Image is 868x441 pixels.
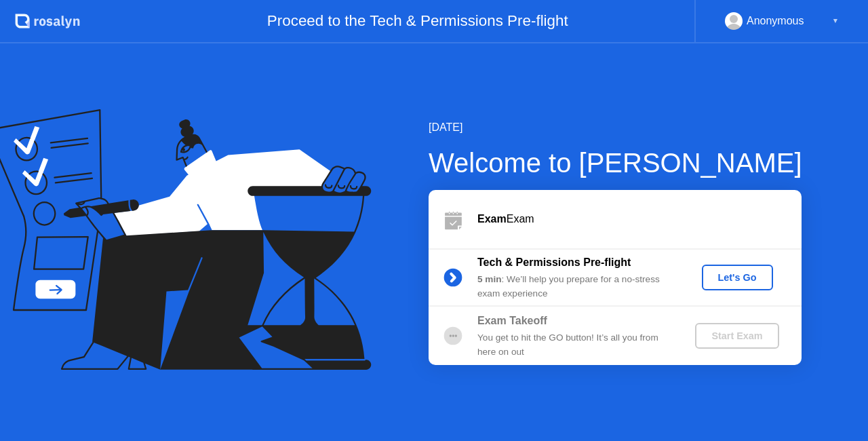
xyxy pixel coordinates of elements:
div: [DATE] [429,119,802,136]
b: Exam [477,213,507,225]
div: Welcome to [PERSON_NAME] [429,142,802,183]
b: Tech & Permissions Pre-flight [477,256,631,268]
div: Start Exam [701,330,773,341]
div: Anonymous [747,12,804,30]
div: ▼ [832,12,839,30]
div: Exam [477,211,802,227]
b: Exam Takeoff [477,315,547,326]
button: Start Exam [695,323,778,349]
div: Let's Go [707,272,768,283]
button: Let's Go [702,265,773,290]
b: 5 min [477,274,502,284]
div: You get to hit the GO button! It’s all you from here on out [477,331,673,359]
div: : We’ll help you prepare for a no-stress exam experience [477,273,673,301]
